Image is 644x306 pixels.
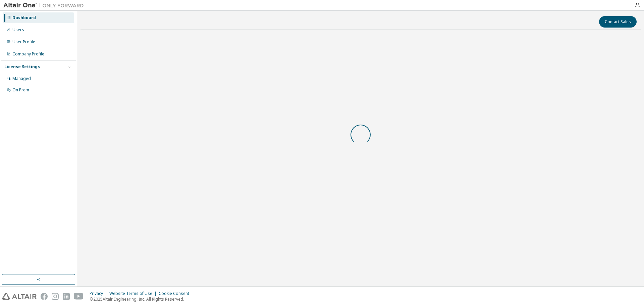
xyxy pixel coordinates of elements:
div: Dashboard [12,15,36,20]
img: facebook.svg [41,293,48,300]
div: Website Terms of Use [109,291,159,296]
div: Managed [12,76,31,81]
div: Cookie Consent [159,291,193,296]
img: instagram.svg [52,293,59,300]
div: Users [12,27,24,33]
img: linkedin.svg [63,293,70,300]
div: On Prem [12,87,29,93]
div: User Profile [12,39,35,45]
img: Altair One [3,2,87,9]
div: Privacy [90,291,109,296]
img: youtube.svg [74,293,84,300]
p: © 2025 Altair Engineering, Inc. All Rights Reserved. [90,296,193,302]
div: Company Profile [12,51,44,57]
img: altair_logo.svg [2,293,37,300]
div: License Settings [4,64,40,70]
button: Contact Sales [599,16,637,28]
